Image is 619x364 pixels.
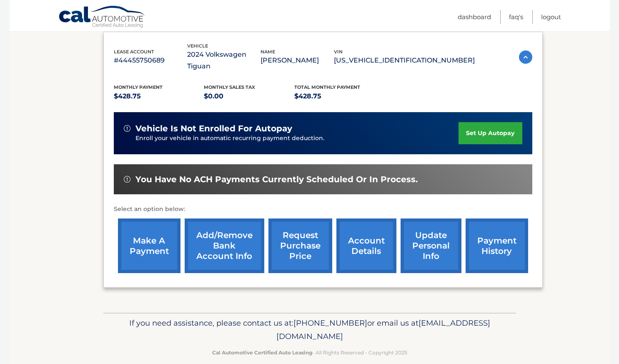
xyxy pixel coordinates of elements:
p: $0.00 [204,90,294,102]
img: alert-white.svg [124,176,130,183]
span: vehicle [187,43,208,49]
p: Select an option below: [114,204,532,214]
span: vin [334,49,343,55]
a: Dashboard [458,10,491,24]
p: If you need assistance, please contact us at: or email us at [109,316,511,343]
p: $428.75 [294,90,385,102]
span: vehicle is not enrolled for autopay [135,123,292,134]
a: request purchase price [268,218,332,273]
a: set up autopay [459,122,522,144]
a: Logout [541,10,561,24]
span: Total Monthly Payment [294,84,360,90]
img: alert-white.svg [124,125,130,132]
p: - All Rights Reserved - Copyright 2025 [109,348,511,357]
a: make a payment [118,218,180,273]
a: update personal info [401,218,461,273]
p: #44455750689 [114,55,187,66]
p: [US_VEHICLE_IDENTIFICATION_NUMBER] [334,55,475,66]
strong: Cal Automotive Certified Auto Leasing [212,349,312,356]
span: [EMAIL_ADDRESS][DOMAIN_NAME] [276,318,490,341]
a: Add/Remove bank account info [185,218,264,273]
span: [PHONE_NUMBER] [293,318,367,328]
img: accordion-active.svg [519,50,532,64]
span: You have no ACH payments currently scheduled or in process. [135,174,418,185]
span: name [261,49,275,55]
p: [PERSON_NAME] [261,55,334,66]
a: payment history [466,218,528,273]
p: $428.75 [114,90,204,102]
span: Monthly Payment [114,84,163,90]
a: Cal Automotive [58,5,146,30]
a: account details [336,218,396,273]
p: Enroll your vehicle in automatic recurring payment deduction. [135,134,459,143]
p: 2024 Volkswagen Tiguan [187,49,261,72]
span: lease account [114,49,154,55]
a: FAQ's [509,10,523,24]
span: Monthly sales Tax [204,84,255,90]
